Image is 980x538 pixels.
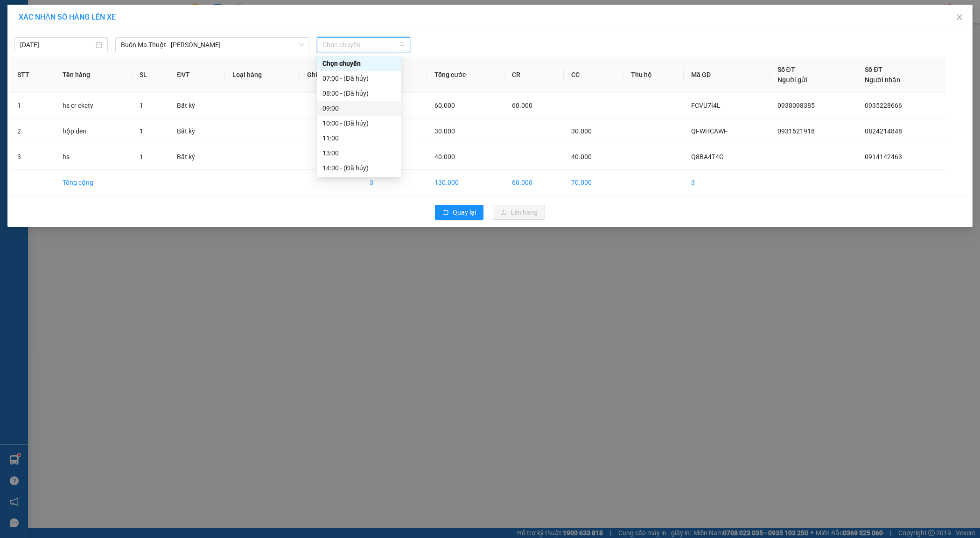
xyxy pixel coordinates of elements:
[299,42,304,48] span: down
[777,76,807,84] span: Người gửi
[684,170,770,196] td: 3
[322,38,405,52] span: Chọn chuyến
[427,57,504,93] th: Tổng cước
[225,57,299,93] th: Loại hàng
[322,118,395,128] div: 10:00 - (Đã hủy)
[169,144,225,170] td: Bất kỳ
[322,163,395,173] div: 14:00 - (Đã hủy)
[322,73,395,84] div: 07:00 - (Đã hủy)
[140,127,143,135] span: 1
[55,144,132,170] td: hs
[55,170,132,196] td: Tổng cộng
[504,57,564,93] th: CR
[434,102,455,109] span: 60.000
[10,119,55,144] td: 2
[571,127,592,135] span: 30.000
[427,170,504,196] td: 130.000
[777,127,815,135] span: 0931621918
[865,127,902,135] span: 0824214848
[691,127,728,135] span: QFWHCAWF
[493,205,545,220] button: uploadLên hàng
[777,66,795,73] span: Số ĐT
[55,57,132,93] th: Tên hàng
[564,57,623,93] th: CC
[564,170,623,196] td: 70.000
[169,119,225,144] td: Bất kỳ
[571,153,592,161] span: 40.000
[55,119,132,144] td: hộp đen
[435,205,483,220] button: rollbackQuay lại
[434,153,455,161] span: 40.000
[322,58,395,69] div: Chọn chuyến
[121,38,304,52] span: Buôn Ma Thuột - Đak Mil
[504,170,564,196] td: 60.000
[442,209,449,217] span: rollback
[317,56,401,71] div: Chọn chuyến
[956,14,963,21] span: close
[865,102,902,109] span: 0935228666
[300,57,362,93] th: Ghi chú
[140,153,143,161] span: 1
[777,102,815,109] span: 0938098385
[322,88,395,98] div: 08:00 - (Đã hủy)
[623,57,684,93] th: Thu hộ
[10,144,55,170] td: 3
[865,153,902,161] span: 0914142463
[322,133,395,143] div: 11:00
[362,170,427,196] td: 3
[322,103,395,113] div: 09:00
[132,57,170,93] th: SL
[10,57,55,93] th: STT
[55,93,132,119] td: hs cr ckcty
[684,57,770,93] th: Mã GD
[140,102,143,109] span: 1
[946,5,973,31] button: Close
[20,40,94,50] input: 13/10/2025
[169,93,225,119] td: Bất kỳ
[322,148,395,158] div: 13:00
[10,93,55,119] td: 1
[691,153,724,161] span: Q8BA4T4G
[865,76,900,84] span: Người nhận
[512,102,532,109] span: 60.000
[453,207,476,217] span: Quay lại
[691,102,721,109] span: FCVU7I4L
[434,127,455,135] span: 30.000
[169,57,225,93] th: ĐVT
[865,66,882,73] span: Số ĐT
[19,13,116,21] span: XÁC NHẬN SỐ HÀNG LÊN XE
